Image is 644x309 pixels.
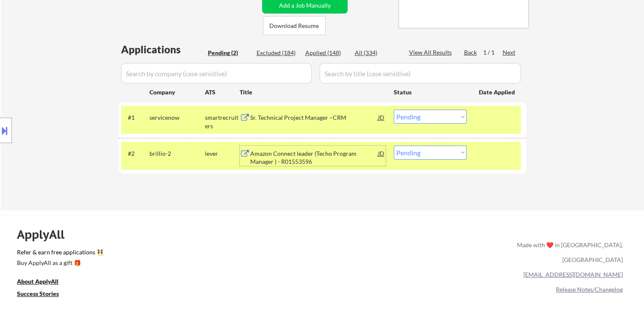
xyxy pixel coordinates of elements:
[208,49,250,57] div: Pending (2)
[149,88,205,97] div: Company
[205,88,240,97] div: ATS
[17,258,102,269] a: Buy ApplyAll as a gift 🎁
[17,277,70,287] a: About ApplyAll
[263,16,326,35] button: Download Resume
[205,113,240,130] div: smartrecruiters
[394,84,467,99] div: Status
[17,227,74,242] div: ApplyAll
[320,63,521,83] input: Search by title (case sensitive)
[250,113,378,122] div: Sr. Technical Project Manager –CRM
[556,286,623,293] a: Release Notes/Changelog
[17,289,70,300] a: Success Stories
[464,48,478,57] div: Back
[305,49,348,57] div: Applied (148)
[355,49,397,57] div: All (334)
[503,48,516,57] div: Next
[17,290,59,297] u: Success Stories
[514,237,623,267] div: Made with ❤️ in [GEOGRAPHIC_DATA], [GEOGRAPHIC_DATA]
[205,149,240,158] div: lever
[240,88,386,97] div: Title
[483,48,503,57] div: 1 / 1
[409,48,454,57] div: View All Results
[121,63,312,83] input: Search by company (case sensitive)
[17,278,58,285] u: About ApplyAll
[250,149,378,166] div: Amazon Connect leader (Techo Program Manager ) - R01553596
[149,113,205,122] div: servicenow
[479,88,516,97] div: Date Applied
[17,260,102,266] div: Buy ApplyAll as a gift 🎁
[377,146,386,161] div: JD
[149,149,205,158] div: brillio-2
[523,271,623,278] a: [EMAIL_ADDRESS][DOMAIN_NAME]
[17,249,340,258] a: Refer & earn free applications 👯‍♀️
[377,110,386,125] div: JD
[121,44,205,55] div: Applications
[257,49,299,57] div: Excluded (184)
